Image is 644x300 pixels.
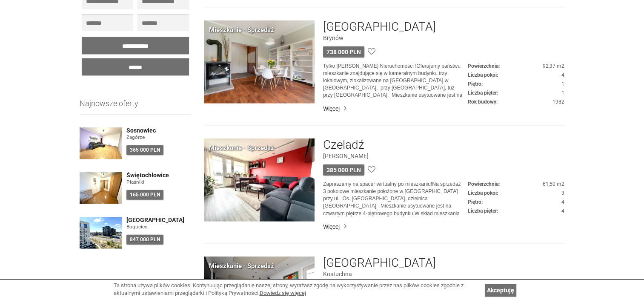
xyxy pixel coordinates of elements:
dt: Liczba pięter: [468,208,498,215]
div: 847 000 PLN [126,235,163,245]
a: [GEOGRAPHIC_DATA] [323,20,436,34]
div: 738 000 PLN [323,46,364,58]
figure: Brynów [323,34,564,42]
a: Więcej [323,222,564,231]
dd: 61,50 m2 [468,181,564,188]
div: Ta strona używa plików cookies. Kontynuując przeglądanie naszej strony, wyrażasz zgodę na wykorzy... [114,282,481,297]
a: Świętochłowice [126,172,192,179]
figure: [PERSON_NAME] [323,152,564,160]
figure: Bogucice [126,223,192,231]
h3: Najnowsze oferty [80,99,192,115]
img: Mieszkanie Sprzedaż Katowice Brynów Sienna [204,20,315,104]
div: 385 000 PLN [323,164,364,176]
a: Akceptuję [485,284,516,297]
dt: Liczba pięter: [468,89,498,97]
figure: Kostuchna [323,270,564,278]
img: Mieszkanie Sprzedaż Czeladź Piaski os. Dziekana [204,138,315,222]
dt: Rok budowy: [468,98,498,106]
dd: 4 [468,208,564,215]
p: Zapraszamy na spacer wirtualny po mieszkaniu!Na sprzedaż 3 pokojowe mieszkanie położone w [GEOGRA... [323,181,468,217]
dd: 4 [468,199,564,206]
dd: 3 [468,190,564,197]
a: Sosnowiec [126,127,192,134]
div: 365 000 PLN [126,145,163,155]
dt: Powierzchnia: [468,63,500,70]
figure: Piaśniki [126,179,192,186]
div: 165 000 PLN [126,190,163,200]
a: Więcej [323,104,564,113]
a: Czeladź [323,138,364,152]
dt: Liczba pokoi: [468,72,498,79]
dd: 1 [468,89,564,97]
dt: Piętro: [468,81,483,88]
div: Mieszkanie · Sprzedaż [209,144,274,153]
a: [GEOGRAPHIC_DATA] [323,257,436,270]
dd: 92,37 m2 [468,63,564,70]
dt: Piętro: [468,199,483,206]
a: Dowiedz się więcej [260,290,306,296]
figure: Zagórze [126,134,192,141]
p: Tylko [PERSON_NAME] Nieruchomości !Oferujemy państwu mieszkanie znajdujące się w kameralnym budyn... [323,63,468,99]
div: Mieszkanie · Sprzedaż [209,262,274,271]
dd: 1982 [468,98,564,106]
div: Mieszkanie · Sprzedaż [209,26,274,35]
dd: 1 [468,81,564,88]
dt: Liczba pokoi: [468,190,498,197]
dd: 4 [468,72,564,79]
a: [GEOGRAPHIC_DATA] [126,217,192,223]
dt: Powierzchnia: [468,181,500,188]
